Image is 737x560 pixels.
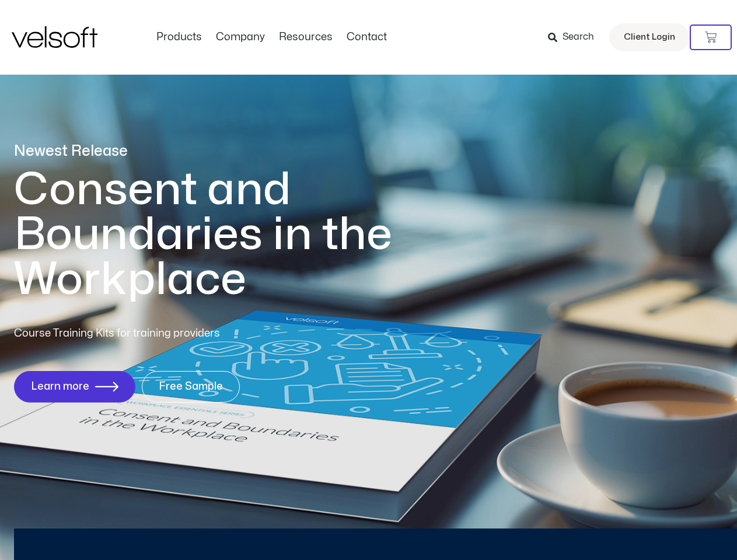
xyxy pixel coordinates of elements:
[340,31,394,44] a: ContactMenu Toggle
[14,371,135,402] a: Learn more
[159,381,223,393] span: Free Sample
[14,167,440,302] h1: Consent and Boundaries in the Workplace
[14,141,440,162] p: Newest Release
[563,30,594,45] span: Search
[609,23,690,51] a: Client Login
[14,325,305,342] p: Course Training Kits for training providers
[142,371,240,402] a: Free Sample
[31,381,89,393] span: Learn more
[548,27,602,47] a: Search
[149,31,209,44] a: ProductsMenu Toggle
[149,31,394,44] nav: Menu
[624,30,675,45] span: Client Login
[12,26,97,48] img: Velsoft Training Materials
[209,31,272,44] a: CompanyMenu Toggle
[272,31,340,44] a: ResourcesMenu Toggle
